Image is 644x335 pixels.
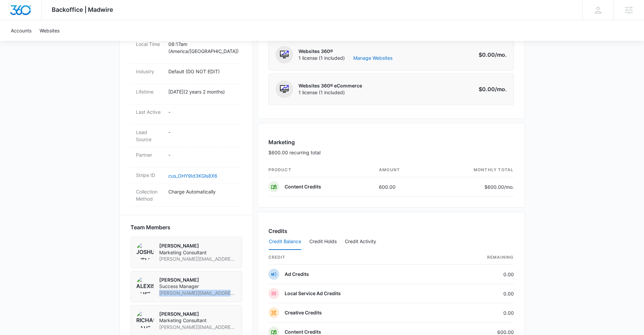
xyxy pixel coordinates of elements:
p: Creative Credits [285,309,322,316]
p: $600.00 recurring total [268,149,320,156]
dt: Collection Method [136,188,163,202]
p: 08:17am ( America/[GEOGRAPHIC_DATA] ) [168,41,237,55]
p: Websites 360® [299,48,392,55]
span: Marketing Consultant [159,317,236,324]
span: 1 license (1 included) [299,89,362,96]
h3: Marketing [268,138,320,146]
div: Collection MethodCharge Automatically [130,184,242,207]
span: /mo. [495,51,507,58]
span: Marketing Consultant [159,249,236,256]
dt: Local Time [136,41,163,48]
p: Local Service Ad Credits [285,290,341,297]
th: Remaining [442,250,514,265]
p: Websites 360® eCommerce [299,82,362,89]
td: 0.00 [442,265,514,284]
div: Local Time08:17am (America/[GEOGRAPHIC_DATA]) [130,36,242,64]
div: Lifetime[DATE](2 years 2 months) [130,84,242,104]
span: [PERSON_NAME][EMAIL_ADDRESS][DOMAIN_NAME] [159,290,236,297]
span: Team Members [130,223,170,231]
span: Success Manager [159,283,236,290]
td: 0.00 [442,303,514,323]
p: [PERSON_NAME] [159,277,236,283]
th: amount [374,163,431,177]
p: $0.00 [475,51,507,59]
span: /mo. [504,184,514,190]
span: [PERSON_NAME][EMAIL_ADDRESS][PERSON_NAME][DOMAIN_NAME] [159,256,236,262]
a: Accounts [7,20,35,41]
span: [PERSON_NAME][EMAIL_ADDRESS][PERSON_NAME][DOMAIN_NAME] [159,324,236,331]
div: Lead Source- [130,125,242,147]
div: Stripe IDcus_OHY9Id3KGls8X6 [130,167,242,184]
p: - [168,151,237,158]
button: Credit Holds [309,234,337,250]
img: Joshua Wells [136,242,154,260]
p: $600.00 [482,183,514,190]
h3: Credits [268,227,287,235]
th: product [268,163,374,177]
span: /mo. [495,86,507,93]
th: monthly total [431,163,514,177]
td: 600.00 [374,177,431,197]
a: Manage Websites [353,55,392,61]
div: IndustryDefault (DO NOT EDIT) [130,64,242,84]
p: [PERSON_NAME] [159,242,236,249]
th: credit [268,250,442,265]
button: Credit Activity [345,234,376,250]
p: $0.00 [475,85,507,93]
img: Alexis Austere [136,277,154,294]
span: 1 license (1 included) [299,55,392,61]
p: Content Credits [285,183,321,190]
div: Last Active- [130,104,242,125]
span: Backoffice | Madwire [52,6,113,13]
p: [PERSON_NAME] [159,311,236,317]
div: Partner- [130,147,242,167]
dt: Last Active [136,108,163,115]
p: - [168,129,237,136]
dt: Industry [136,68,163,75]
p: [DATE] ( 2 years 2 months ) [168,88,237,95]
td: 0.00 [442,284,514,303]
button: Credit Balance [269,234,301,250]
p: Ad Credits [285,271,309,278]
p: - [168,108,237,115]
dt: Stripe ID [136,172,163,179]
p: Charge Automatically [168,188,237,195]
dt: Lifetime [136,88,163,95]
p: Default (DO NOT EDIT) [168,68,237,75]
dt: Lead Source [136,129,163,143]
a: cus_OHY9Id3KGls8X6 [168,173,217,179]
a: Websites [35,20,64,41]
dt: Partner [136,151,163,158]
img: Richard Sauter [136,311,154,328]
